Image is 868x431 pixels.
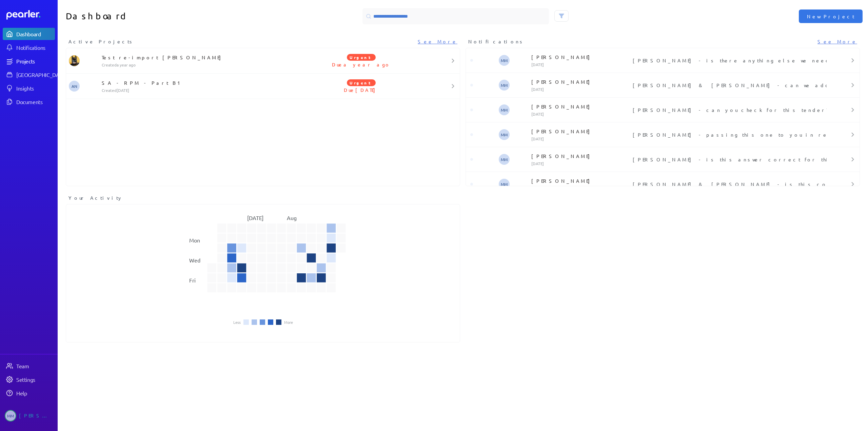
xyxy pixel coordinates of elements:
[69,55,80,66] img: Tung Nguyen
[3,55,55,67] a: Projects
[3,82,55,94] a: Insights
[499,154,510,165] span: Michelle Manuel
[189,257,200,263] text: Wed
[3,96,55,108] a: Documents
[6,10,55,20] a: Dashboard
[499,129,510,140] span: Michelle Manuel
[296,61,427,68] p: Due a year ago
[3,387,55,399] a: Help
[102,62,296,67] p: Created a year ago
[16,71,67,78] div: [GEOGRAPHIC_DATA]
[287,214,297,221] text: Aug
[189,237,200,243] text: Mon
[531,86,630,92] p: [DATE]
[531,185,630,191] p: [DATE]
[347,79,376,86] span: Urgent
[817,38,857,45] a: See More
[16,98,54,105] div: Documents
[633,82,824,89] p: [PERSON_NAME] & [PERSON_NAME] - can we add in about interfaces we've already worked on with [PERS...
[16,31,54,37] div: Dashboard
[19,410,53,422] div: [PERSON_NAME]
[531,161,630,166] p: [DATE]
[468,38,525,45] span: Notifications
[189,277,196,283] text: Fri
[418,38,457,45] a: See More
[531,54,630,60] p: [PERSON_NAME]
[3,68,55,81] a: [GEOGRAPHIC_DATA]
[799,9,863,23] button: New Project
[633,57,824,64] p: [PERSON_NAME] - is there anything else we need to include based on this tender?
[16,390,54,396] div: Help
[102,79,296,86] p: SA - RPM - Part B1
[531,103,630,110] p: [PERSON_NAME]
[499,179,510,190] span: Michelle Manuel
[531,153,630,159] p: [PERSON_NAME]
[807,13,854,20] span: New Project
[3,407,55,424] a: MM[PERSON_NAME]
[16,376,54,383] div: Settings
[247,214,263,221] text: [DATE]
[531,62,630,67] p: [DATE]
[3,41,55,54] a: Notifications
[531,136,630,141] p: [DATE]
[102,54,296,61] p: Test re-import [PERSON_NAME]
[16,363,54,369] div: Team
[531,111,630,117] p: [DATE]
[3,28,55,40] a: Dashboard
[68,194,123,201] span: Your Activity
[5,410,16,422] span: Michelle Manuel
[16,44,54,51] div: Notifications
[68,38,134,45] span: Active Projects
[531,128,630,135] p: [PERSON_NAME]
[233,320,241,324] li: Less
[633,131,824,138] p: [PERSON_NAME] - passing this one to you in relation to this response.
[531,177,630,184] p: [PERSON_NAME]
[499,55,510,66] span: Michelle Manuel
[499,80,510,91] span: Michelle Manuel
[633,156,824,163] p: [PERSON_NAME] - is this answer correct for this tender?
[66,8,260,24] h1: Dashboard
[633,181,824,188] p: [PERSON_NAME] & [PERSON_NAME] - is this correct for this proposal?
[69,81,80,92] span: Adam Nabali
[531,78,630,85] p: [PERSON_NAME]
[296,86,427,93] p: Due [DATE]
[16,58,54,64] div: Projects
[347,54,376,61] span: Urgent
[633,106,824,113] p: [PERSON_NAME] - can you check for this tender?
[3,373,55,386] a: Settings
[16,85,54,92] div: Insights
[102,87,296,93] p: Created [DATE]
[3,360,55,372] a: Team
[499,104,510,115] span: Michelle Manuel
[284,320,293,324] li: More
